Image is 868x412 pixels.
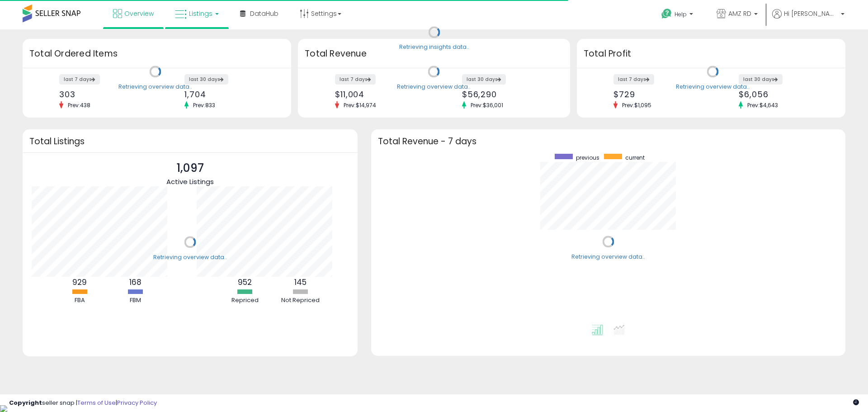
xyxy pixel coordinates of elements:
[676,83,750,91] div: Retrieving overview data..
[250,9,278,18] span: DataHub
[9,399,157,407] div: seller snap | |
[117,398,157,407] a: Privacy Policy
[77,398,116,407] a: Terms of Use
[9,398,42,407] strong: Copyright
[397,83,471,91] div: Retrieving overview data..
[661,8,672,19] i: Get Help
[571,253,645,261] div: Retrieving overview data..
[784,9,838,18] span: Hi [PERSON_NAME]
[153,253,227,261] div: Retrieving overview data..
[124,9,154,18] span: Overview
[728,9,751,18] span: AMZ RD
[189,9,212,18] span: Listings
[772,9,844,29] a: Hi [PERSON_NAME]
[118,83,192,91] div: Retrieving overview data..
[675,10,687,18] span: Help
[654,1,702,29] a: Help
